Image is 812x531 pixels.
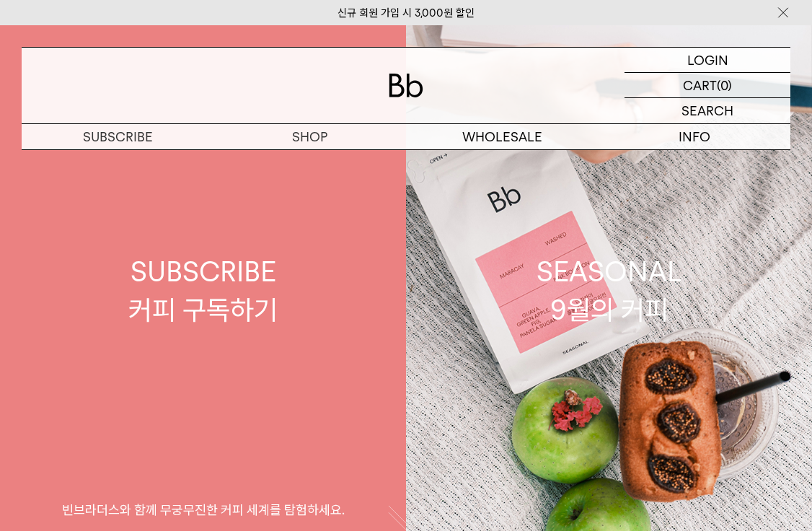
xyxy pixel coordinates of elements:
[537,253,682,329] div: SEASONAL 9월의 커피
[681,98,733,123] p: SEARCH
[128,253,278,329] div: SUBSCRIBE 커피 구독하기
[389,74,423,97] img: 로고
[214,124,407,149] a: SHOP
[717,73,732,97] p: (0)
[683,73,717,97] p: CART
[22,124,214,149] a: SUBSCRIBE
[406,124,599,149] p: WHOLESALE
[599,124,791,149] p: INFO
[337,6,475,19] a: 신규 회원 가입 시 3,000원 할인
[625,73,790,98] a: CART (0)
[687,48,728,72] p: LOGIN
[625,48,790,73] a: LOGIN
